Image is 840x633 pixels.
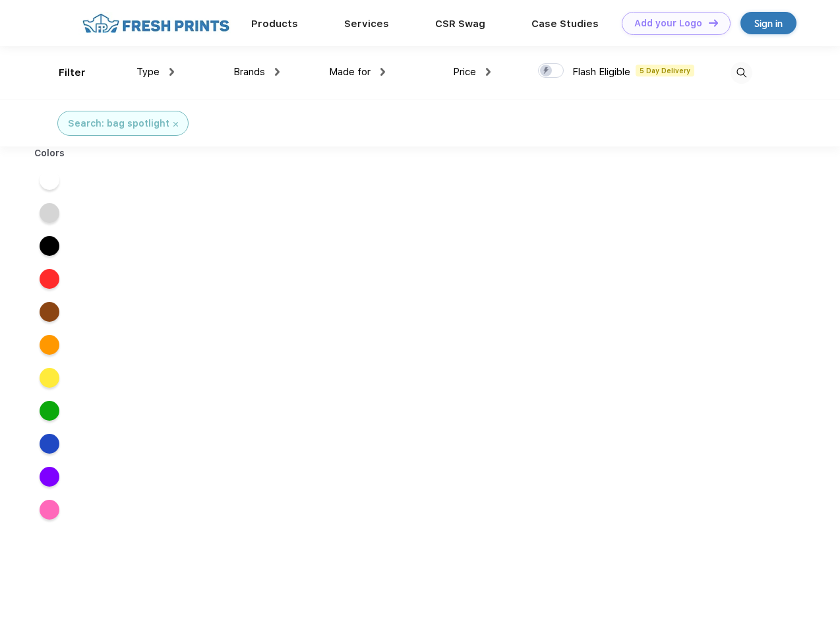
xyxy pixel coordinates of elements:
[329,66,371,78] span: Made for
[709,19,718,26] img: DT
[233,66,265,78] span: Brands
[173,122,178,127] img: filter_cancel.svg
[634,18,702,29] div: Add your Logo
[453,66,476,78] span: Price
[380,68,385,76] img: dropdown.png
[169,68,174,76] img: dropdown.png
[731,62,752,84] img: desktop_search.svg
[740,12,796,34] a: Sign in
[754,16,783,31] div: Sign in
[24,146,75,160] div: Colors
[251,18,298,30] a: Products
[136,66,160,78] span: Type
[68,117,169,131] div: Search: bag spotlight
[572,66,630,78] span: Flash Eligible
[636,65,694,76] span: 5 Day Delivery
[275,68,280,76] img: dropdown.png
[59,65,86,80] div: Filter
[78,12,233,35] img: fo%20logo%202.webp
[486,68,491,76] img: dropdown.png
